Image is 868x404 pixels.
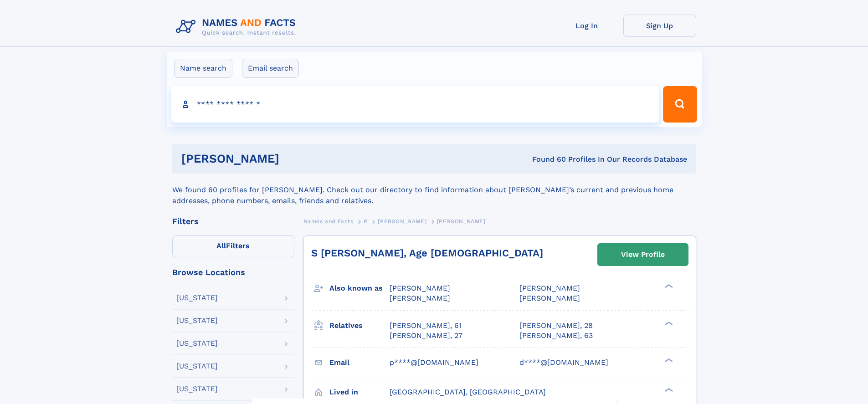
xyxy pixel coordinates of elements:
[181,153,406,164] h1: [PERSON_NAME]
[390,294,450,302] span: [PERSON_NAME]
[378,218,426,225] span: [PERSON_NAME]
[176,294,218,302] div: [US_STATE]
[176,385,218,393] div: [US_STATE]
[663,387,673,393] div: ❯
[311,247,543,259] a: S [PERSON_NAME], Age [DEMOGRAPHIC_DATA]
[598,244,688,266] a: View Profile
[172,174,696,206] div: We found 60 profiles for [PERSON_NAME]. Check out our directory to find information about [PERSON...
[550,15,623,37] a: Log In
[663,86,697,123] button: Search Button
[623,15,696,37] a: Sign Up
[663,357,673,363] div: ❯
[663,283,673,289] div: ❯
[390,321,462,331] a: [PERSON_NAME], 61
[174,59,232,78] label: Name search
[519,321,593,331] a: [PERSON_NAME], 28
[519,284,580,292] span: [PERSON_NAME]
[329,384,390,400] h3: Lived in
[621,244,665,265] div: View Profile
[172,235,294,257] label: Filters
[378,215,426,227] a: [PERSON_NAME]
[329,281,390,296] h3: Also known as
[171,86,659,123] input: search input
[663,320,673,326] div: ❯
[176,363,218,370] div: [US_STATE]
[519,331,593,341] a: [PERSON_NAME], 63
[303,215,354,227] a: Names and Facts
[390,331,462,341] a: [PERSON_NAME], 27
[242,59,299,78] label: Email search
[329,318,390,333] h3: Relatives
[329,355,390,370] h3: Email
[216,241,226,250] span: All
[364,218,368,225] span: P
[176,340,218,347] div: [US_STATE]
[437,218,486,225] span: [PERSON_NAME]
[519,294,580,302] span: [PERSON_NAME]
[172,268,294,276] div: Browse Locations
[364,215,368,227] a: P
[176,317,218,324] div: [US_STATE]
[390,284,450,292] span: [PERSON_NAME]
[406,154,687,164] div: Found 60 Profiles In Our Records Database
[172,217,294,225] div: Filters
[172,15,303,39] img: Logo Names and Facts
[390,388,546,396] span: [GEOGRAPHIC_DATA], [GEOGRAPHIC_DATA]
